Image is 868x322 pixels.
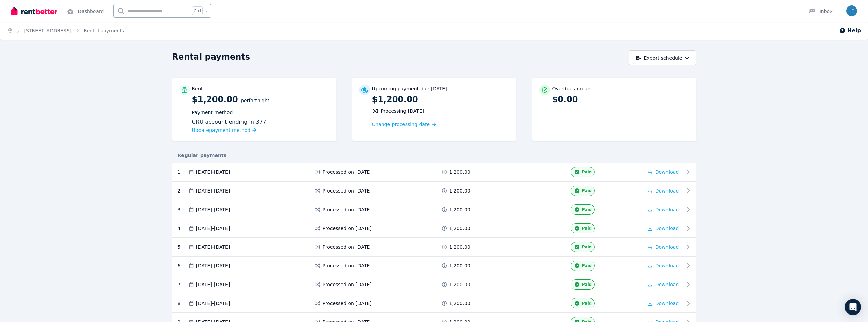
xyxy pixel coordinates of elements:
[655,282,679,287] span: Download
[192,109,329,116] p: Payment method
[372,121,430,128] span: Change processing date
[178,223,188,233] div: 4
[648,187,679,194] button: Download
[178,261,188,271] div: 6
[655,169,679,175] span: Download
[205,8,208,14] span: k
[323,169,372,175] span: Processed on [DATE]
[323,225,372,232] span: Processed on [DATE]
[582,226,592,231] span: Paid
[449,262,470,269] span: 1,200.00
[178,167,188,177] div: 1
[839,27,861,35] button: Help
[582,263,592,269] span: Paid
[449,244,470,250] span: 1,200.00
[192,94,329,134] p: $1,200.00
[582,282,592,287] span: Paid
[582,188,592,194] span: Paid
[196,300,230,307] span: [DATE] - [DATE]
[241,98,269,103] span: per Fortnight
[449,300,470,307] span: 1,200.00
[648,300,679,307] button: Download
[196,244,230,250] span: [DATE] - [DATE]
[172,152,696,159] div: Regular payments
[196,206,230,213] span: [DATE] - [DATE]
[846,5,857,16] img: Jenico Kenneth Bautista
[196,187,230,194] span: [DATE] - [DATE]
[449,206,470,213] span: 1,200.00
[655,226,679,231] span: Download
[381,108,424,114] span: Processing [DATE]
[655,207,679,212] span: Download
[449,225,470,232] span: 1,200.00
[24,28,72,33] a: [STREET_ADDRESS]
[648,281,679,288] button: Download
[192,6,203,15] span: Ctrl
[552,94,689,105] p: $0.00
[84,27,124,34] span: Rental payments
[192,118,266,126] span: CRU account ending in 377
[192,127,251,133] span: Update payment method
[809,8,833,15] div: Inbox
[196,262,230,269] span: [DATE] - [DATE]
[323,281,372,288] span: Processed on [DATE]
[192,85,203,92] p: Rent
[196,225,230,232] span: [DATE] - [DATE]
[655,188,679,194] span: Download
[178,279,188,290] div: 7
[655,263,679,269] span: Download
[449,281,470,288] span: 1,200.00
[655,244,679,250] span: Download
[11,6,57,16] img: RentBetter
[196,169,230,175] span: [DATE] - [DATE]
[178,298,188,308] div: 8
[178,204,188,215] div: 3
[552,85,592,92] p: Overdue amount
[172,51,250,62] h1: Rental payments
[178,186,188,196] div: 2
[323,206,372,213] span: Processed on [DATE]
[323,187,372,194] span: Processed on [DATE]
[178,242,188,252] div: 5
[582,301,592,306] span: Paid
[648,244,679,250] button: Download
[372,121,436,128] a: Change processing date
[629,50,696,65] button: Export schedule
[323,300,372,307] span: Processed on [DATE]
[648,262,679,269] button: Download
[845,299,861,315] div: Open Intercom Messenger
[449,187,470,194] span: 1,200.00
[648,169,679,175] button: Download
[449,169,470,175] span: 1,200.00
[582,207,592,212] span: Paid
[323,244,372,250] span: Processed on [DATE]
[648,225,679,232] button: Download
[323,262,372,269] span: Processed on [DATE]
[648,206,679,213] button: Download
[582,244,592,250] span: Paid
[196,281,230,288] span: [DATE] - [DATE]
[655,301,679,306] span: Download
[372,94,509,105] p: $1,200.00
[372,85,447,92] p: Upcoming payment due [DATE]
[582,169,592,175] span: Paid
